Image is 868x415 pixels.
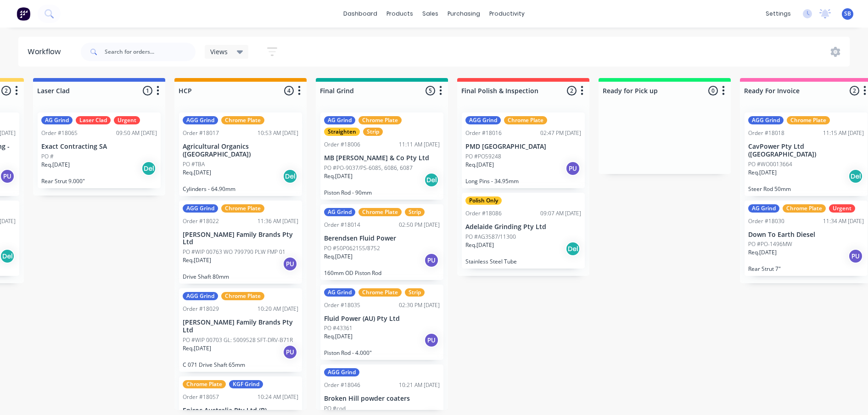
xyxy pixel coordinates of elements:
[465,233,516,241] p: PO #AG3587/11300
[748,217,784,225] div: Order #18030
[114,116,140,124] div: Urgent
[183,305,219,313] div: Order #18029
[320,285,443,360] div: AG GrindChrome PlateStripOrder #1803502:30 PM [DATE]Fluid Power (AU) Pty LtdPO #43361Req.[DATE]PU...
[399,221,440,229] div: 02:50 PM [DATE]
[41,152,54,161] p: PO #
[283,169,297,184] div: Del
[748,185,864,192] p: Steer Rod 50mm
[748,160,792,168] p: PO #WO0013664
[462,193,585,269] div: Polish OnlyOrder #1808609:07 AM [DATE]Adelaide Grinding Pty LtdPO #AG3587/11300Req.[DATE]DelStain...
[141,161,156,176] div: Del
[844,10,851,18] span: SB
[183,361,298,368] p: C 071 Drive Shaft 65mm
[566,241,580,256] div: Del
[41,129,78,137] div: Order #18065
[41,161,70,169] p: Req. [DATE]
[424,253,439,268] div: PU
[324,154,440,162] p: MB [PERSON_NAME] & Co Pty Ltd
[465,161,494,169] p: Req. [DATE]
[183,116,218,124] div: AGG Grind
[183,273,298,280] p: Drive Shaft 80mm
[418,7,443,21] div: sales
[179,288,302,372] div: AGG GrindChrome PlateOrder #1802910:20 AM [DATE][PERSON_NAME] Family Brands Pty LtdPO #WIP 00703 ...
[465,143,581,151] p: PMD [GEOGRAPHIC_DATA]
[324,381,360,389] div: Order #18046
[465,223,581,231] p: Adelaide Grinding Pty Ltd
[324,349,440,356] p: Piston Rod - 4.000"
[465,241,494,249] p: Req. [DATE]
[748,265,864,272] p: Rear Strut 7"
[324,315,440,323] p: Fluid Power (AU) Pty Ltd
[210,47,228,56] span: Views
[324,116,355,124] div: AG Grind
[324,368,359,376] div: AGG Grind
[324,288,355,297] div: AG Grind
[823,217,864,225] div: 11:34 AM [DATE]
[405,208,425,216] div: Strip
[183,336,293,344] p: PO #WIP 00703 GL: 5009528 SFT-DRV-B71R
[324,172,353,180] p: Req. [DATE]
[540,209,581,218] div: 09:07 AM [DATE]
[324,332,353,341] p: Req. [DATE]
[363,128,383,136] div: Strip
[848,249,863,264] div: PU
[465,178,581,185] p: Long Pins - 34.95mm
[465,258,581,265] p: Stainless Steel Tube
[324,252,353,261] p: Req. [DATE]
[324,269,440,276] p: 160mm OD Piston Rod
[465,196,502,205] div: Polish Only
[358,208,402,216] div: Chrome Plate
[183,256,211,264] p: Req. [DATE]
[258,305,298,313] div: 10:20 AM [DATE]
[179,112,302,196] div: AGG GrindChrome PlateOrder #1801710:53 AM [DATE]Agricultural Organics ([GEOGRAPHIC_DATA])PO #TBAR...
[748,129,784,137] div: Order #18018
[462,112,585,188] div: AGG GrindChrome PlateOrder #1801602:47 PM [DATE]PMD [GEOGRAPHIC_DATA]PO #PO59248Req.[DATE]PULong ...
[283,257,297,271] div: PU
[183,231,298,247] p: [PERSON_NAME] Family Brands Pty Ltd
[465,129,502,137] div: Order #18016
[183,319,298,334] p: [PERSON_NAME] Family Brands Pty Ltd
[829,204,855,213] div: Urgent
[748,248,777,257] p: Req. [DATE]
[179,201,302,284] div: AGG GrindChrome PlateOrder #1802211:36 AM [DATE][PERSON_NAME] Family Brands Pty LtdPO #WIP 00763 ...
[399,301,440,309] div: 02:30 PM [DATE]
[41,178,157,185] p: Rear Strut 9.000"
[28,46,65,57] div: Workflow
[761,7,795,21] div: settings
[229,380,263,388] div: KGF Grind
[405,288,425,297] div: Strip
[17,7,30,21] img: Factory
[183,380,226,388] div: Chrome Plate
[183,248,286,256] p: PO #WIP 00763 WO 799790 PLW FMP 01
[76,116,111,124] div: Laser Clad
[258,393,298,401] div: 10:24 AM [DATE]
[41,143,157,151] p: Exact Contracting SA
[324,301,360,309] div: Order #18035
[105,43,196,61] input: Search for orders...
[485,7,529,21] div: productivity
[339,7,382,21] a: dashboard
[183,129,219,137] div: Order #18017
[324,164,413,172] p: PO #PO-9037/PS-6085, 6086, 6087
[504,116,547,124] div: Chrome Plate
[183,160,205,168] p: PO #TBA
[183,143,298,158] p: Agricultural Organics ([GEOGRAPHIC_DATA])
[748,231,864,239] p: Down To Earth Diesel
[258,217,298,225] div: 11:36 AM [DATE]
[465,116,501,124] div: AGG Grind
[324,244,380,252] p: PO #50P062155/8752
[783,204,826,213] div: Chrome Plate
[424,173,439,187] div: Del
[465,209,502,218] div: Order #18086
[183,344,211,353] p: Req. [DATE]
[399,140,440,149] div: 11:11 AM [DATE]
[848,169,863,184] div: Del
[183,217,219,225] div: Order #18022
[221,116,264,124] div: Chrome Plate
[540,129,581,137] div: 02:47 PM [DATE]
[745,112,868,196] div: AGG GrindChrome PlateOrder #1801811:15 AM [DATE]CavPower Pty Ltd ([GEOGRAPHIC_DATA])PO #WO0013664...
[443,7,485,21] div: purchasing
[283,345,297,359] div: PU
[183,185,298,192] p: Cylinders - 64.90mm
[183,292,218,300] div: AGG Grind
